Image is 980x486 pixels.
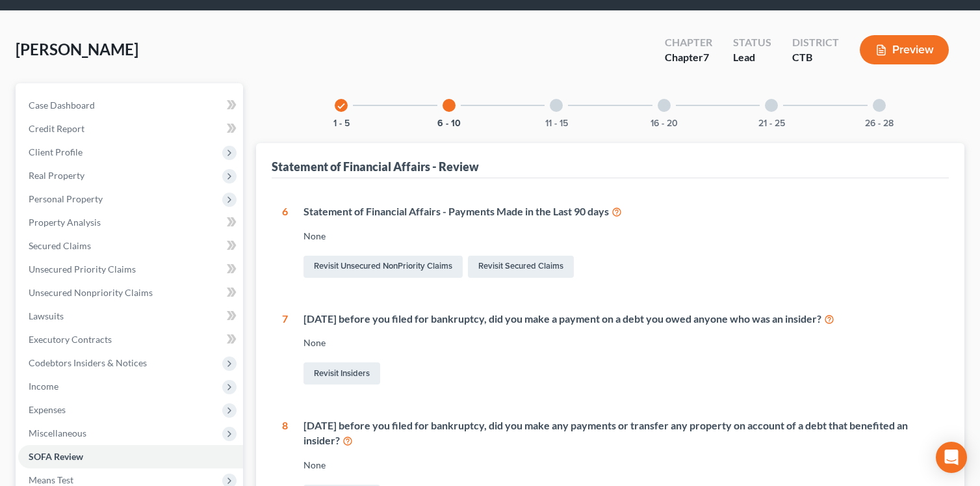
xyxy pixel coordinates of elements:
span: Property Analysis [29,217,101,228]
a: Credit Report [18,117,243,141]
span: Lawsuits [29,310,64,321]
span: Unsecured Nonpriority Claims [29,287,153,298]
a: Executory Contracts [18,328,243,351]
button: 1 - 5 [333,119,350,128]
i: check [337,101,346,111]
span: SOFA Review [29,451,83,462]
div: 6 [282,204,288,280]
div: Open Intercom Messenger [936,442,967,473]
button: 11 - 15 [545,119,568,128]
div: District [792,35,839,50]
a: Property Analysis [18,211,243,234]
span: Miscellaneous [29,427,86,439]
span: Client Profile [29,146,83,157]
a: Revisit Insiders [303,362,380,385]
div: CTB [792,50,839,65]
span: Credit Report [29,123,84,134]
span: Income [29,381,58,392]
span: 7 [703,51,709,63]
a: Revisit Secured Claims [468,256,574,278]
div: Lead [733,50,771,65]
div: Statement of Financial Affairs - Payments Made in the Last 90 days [303,204,938,219]
span: Executory Contracts [29,334,112,345]
span: Expenses [29,404,66,415]
a: Lawsuits [18,304,243,328]
span: Case Dashboard [29,100,95,111]
span: Secured Claims [29,240,91,251]
div: Chapter [665,50,712,65]
button: 26 - 28 [865,119,894,128]
span: Personal Property [29,193,103,204]
div: None [303,230,938,243]
div: [DATE] before you filed for bankruptcy, did you make a payment on a debt you owed anyone who was ... [303,312,938,327]
div: Statement of Financial Affairs - Review [272,159,479,174]
span: [PERSON_NAME] [16,40,138,59]
span: Codebtors Insiders & Notices [29,357,147,368]
span: Real Property [29,170,84,181]
button: 16 - 20 [651,119,678,128]
button: 6 - 10 [437,119,461,128]
div: None [303,336,938,349]
div: None [303,459,938,472]
div: 7 [282,312,288,388]
button: 21 - 25 [758,119,785,128]
div: Chapter [665,35,712,50]
span: Unsecured Priority Claims [29,263,136,275]
a: Secured Claims [18,234,243,258]
a: SOFA Review [18,445,243,468]
button: Preview [860,35,949,64]
a: Revisit Unsecured NonPriority Claims [303,256,463,278]
div: [DATE] before you filed for bankruptcy, did you make any payments or transfer any property on acc... [303,418,938,448]
a: Unsecured Priority Claims [18,258,243,281]
a: Case Dashboard [18,94,243,117]
span: Means Test [29,474,73,485]
a: Unsecured Nonpriority Claims [18,281,243,304]
div: Status [733,35,771,50]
